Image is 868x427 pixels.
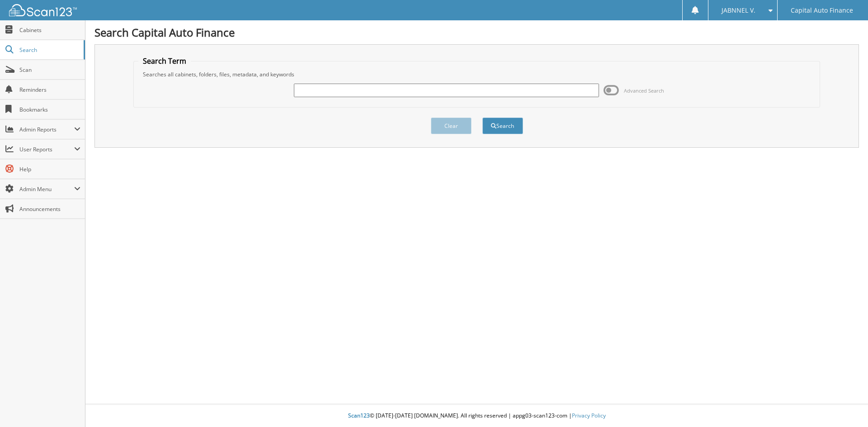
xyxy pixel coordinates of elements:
[19,145,74,153] span: User Reports
[19,46,79,54] span: Search
[19,66,80,74] span: Scan
[85,405,868,427] div: © [DATE]-[DATE] [DOMAIN_NAME]. All rights reserved | appg03-scan123-com |
[348,412,370,419] span: Scan123
[624,87,664,94] span: Advanced Search
[138,56,191,66] legend: Search Term
[138,70,816,78] div: Searches all cabinets, folders, files, metadata, and keywords
[94,25,859,40] h1: Search Capital Auto Finance
[19,185,74,193] span: Admin Menu
[19,205,80,213] span: Announcements
[9,4,77,16] img: scan123-logo-white.svg
[823,384,868,427] iframe: Chat Widget
[482,117,523,134] button: Search
[19,106,80,113] span: Bookmarks
[431,117,472,134] button: Clear
[19,126,74,133] span: Admin Reports
[19,165,80,173] span: Help
[19,26,80,34] span: Cabinets
[572,412,606,419] a: Privacy Policy
[19,86,80,94] span: Reminders
[791,8,853,13] span: Capital Auto Finance
[722,8,755,13] span: JABNNEL V.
